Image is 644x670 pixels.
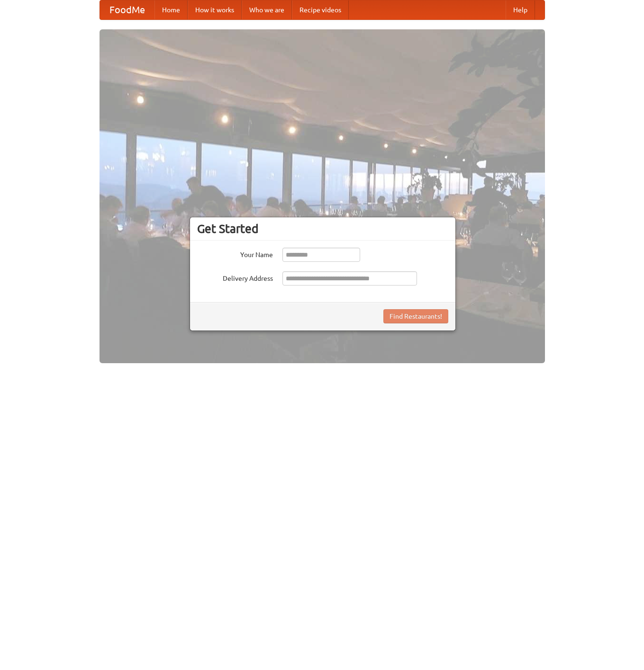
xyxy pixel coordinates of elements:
[383,309,448,323] button: Find Restaurants!
[154,0,188,19] a: Home
[197,248,273,259] label: Your Name
[506,0,535,19] a: Help
[197,271,273,283] label: Delivery Address
[197,222,448,236] h3: Get Started
[100,0,154,19] a: FoodMe
[188,0,242,19] a: How it works
[242,0,292,19] a: Who we are
[292,0,349,19] a: Recipe videos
